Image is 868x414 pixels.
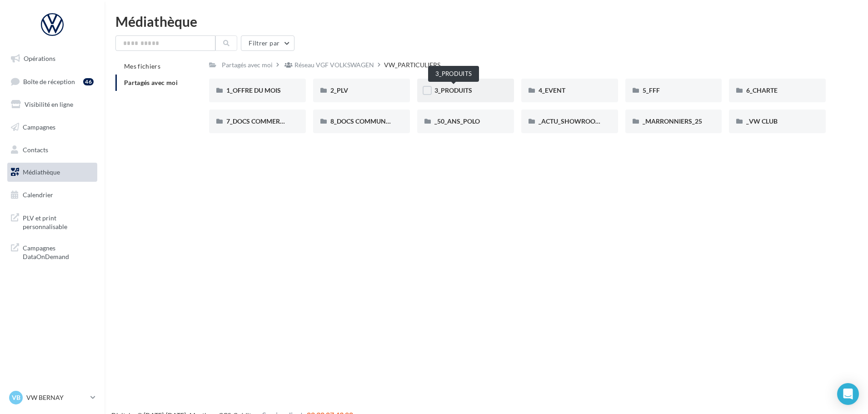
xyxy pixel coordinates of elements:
[25,100,73,108] span: Visibilité en ligne
[746,86,778,94] span: 6_CHARTE
[23,123,55,131] span: Campagnes
[384,60,440,70] div: VW_PARTICULIERS
[294,60,374,70] div: Réseau VGF VOLKSWAGEN
[83,78,94,85] div: 46
[5,140,99,160] a: Contacts
[23,212,94,231] span: PLV et print personnalisable
[222,60,273,70] div: Partagés avec moi
[434,117,480,125] span: _50_ANS_POLO
[5,208,99,235] a: PLV et print personnalisable
[5,163,99,182] a: Médiathèque
[241,35,294,51] button: Filtrer par
[5,49,99,68] a: Opérations
[23,242,94,261] span: Campagnes DataOnDemand
[226,86,281,94] span: 1_OFFRE DU MOIS
[837,383,859,405] div: Open Intercom Messenger
[26,393,87,402] p: VW BERNAY
[5,118,99,137] a: Campagnes
[24,55,55,62] span: Opérations
[23,168,60,176] span: Médiathèque
[330,86,348,94] span: 2_PLV
[5,95,99,114] a: Visibilité en ligne
[5,238,99,265] a: Campagnes DataOnDemand
[23,191,53,199] span: Calendrier
[226,117,299,125] span: 7_DOCS COMMERCIAUX
[124,62,160,70] span: Mes fichiers
[23,145,48,153] span: Contacts
[643,86,660,94] span: 5_FFF
[539,117,601,125] span: _ACTU_SHOWROOM
[5,72,99,91] a: Boîte de réception46
[7,389,97,406] a: VB VW BERNAY
[330,117,411,125] span: 8_DOCS COMMUNICATION
[124,79,178,86] span: Partagés avec moi
[5,185,99,205] a: Calendrier
[23,77,75,85] span: Boîte de réception
[115,15,857,28] div: Médiathèque
[539,86,565,94] span: 4_EVENT
[746,117,778,125] span: _VW CLUB
[643,117,702,125] span: _MARRONNIERS_25
[428,66,479,82] div: 3_PRODUITS
[12,393,20,402] span: VB
[434,86,472,94] span: 3_PRODUITS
